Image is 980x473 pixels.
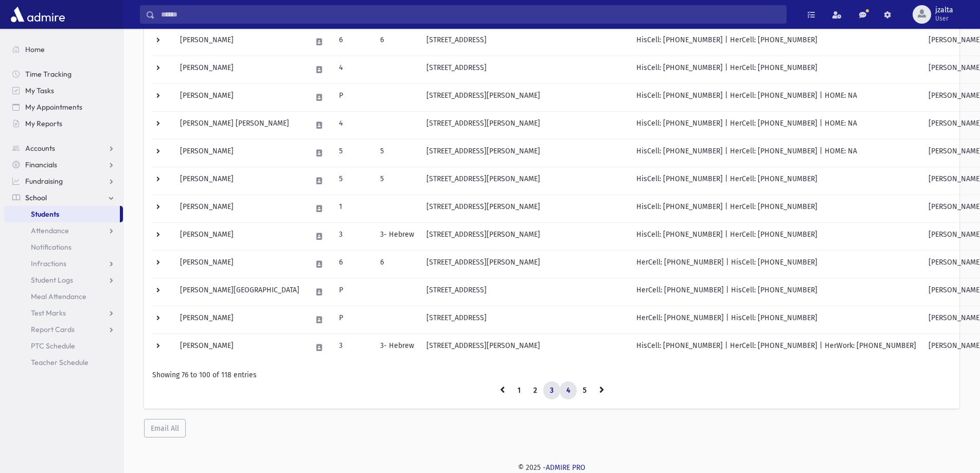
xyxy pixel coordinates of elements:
[4,305,123,321] a: Test Marks
[543,381,560,400] a: 3
[420,278,630,306] td: [STREET_ADDRESS]
[374,139,420,167] td: 5
[420,167,630,195] td: [STREET_ADDRESS][PERSON_NAME]
[630,167,922,195] td: HisCell: [PHONE_NUMBER] | HerCell: [PHONE_NUMBER]
[630,56,922,83] td: HisCell: [PHONE_NUMBER] | HerCell: [PHONE_NUMBER]
[630,139,922,167] td: HisCell: [PHONE_NUMBER] | HerCell: [PHONE_NUMBER] | HOME: NA
[25,102,82,112] span: My Appointments
[174,28,306,56] td: [PERSON_NAME]
[25,177,63,186] span: Fundraising
[4,156,123,173] a: Financials
[935,14,953,23] span: User
[140,462,964,473] div: © 2025 -
[560,381,577,400] a: 4
[4,115,123,132] a: My Reports
[31,292,86,301] span: Meal Attendance
[174,167,306,195] td: [PERSON_NAME]
[31,308,66,318] span: Test Marks
[4,321,123,338] a: Report Cards
[527,381,544,400] a: 2
[333,139,374,167] td: 5
[333,334,374,361] td: 3
[630,250,922,278] td: HerCell: [PHONE_NUMBER] | HisCell: [PHONE_NUMBER]
[4,173,123,189] a: Fundraising
[374,28,420,56] td: 6
[174,56,306,83] td: [PERSON_NAME]
[31,259,66,268] span: Infractions
[4,41,123,58] a: Home
[31,275,73,285] span: Student Logs
[333,222,374,250] td: 3
[4,189,123,206] a: School
[174,334,306,361] td: [PERSON_NAME]
[333,56,374,83] td: 4
[333,167,374,195] td: 5
[25,144,55,153] span: Accounts
[174,222,306,250] td: [PERSON_NAME]
[576,381,593,400] a: 5
[935,6,953,14] span: jzalta
[25,193,47,202] span: School
[4,338,123,354] a: PTC Schedule
[174,139,306,167] td: [PERSON_NAME]
[374,222,420,250] td: 3- Hebrew
[155,5,786,24] input: Search
[4,255,123,272] a: Infractions
[31,226,69,235] span: Attendance
[152,370,951,380] div: Showing 76 to 100 of 118 entries
[174,250,306,278] td: [PERSON_NAME]
[174,83,306,111] td: [PERSON_NAME]
[333,278,374,306] td: P
[4,239,123,255] a: Notifications
[420,195,630,222] td: [STREET_ADDRESS][PERSON_NAME]
[25,119,62,128] span: My Reports
[420,83,630,111] td: [STREET_ADDRESS][PERSON_NAME]
[144,419,186,437] button: Email All
[25,160,57,169] span: Financials
[31,341,75,351] span: PTC Schedule
[333,28,374,56] td: 6
[630,195,922,222] td: HisCell: [PHONE_NUMBER] | HerCell: [PHONE_NUMBER]
[4,354,123,371] a: Teacher Schedule
[630,334,922,361] td: HisCell: [PHONE_NUMBER] | HerCell: [PHONE_NUMBER] | HerWork: [PHONE_NUMBER]
[374,334,420,361] td: 3- Hebrew
[630,28,922,56] td: HisCell: [PHONE_NUMBER] | HerCell: [PHONE_NUMBER]
[31,325,75,334] span: Report Cards
[31,209,59,219] span: Students
[420,56,630,83] td: [STREET_ADDRESS]
[333,250,374,278] td: 6
[4,288,123,305] a: Meal Attendance
[174,278,306,306] td: [PERSON_NAME][GEOGRAPHIC_DATA]
[333,83,374,111] td: P
[25,86,54,95] span: My Tasks
[174,306,306,334] td: [PERSON_NAME]
[630,306,922,334] td: HerCell: [PHONE_NUMBER] | HisCell: [PHONE_NUMBER]
[25,69,72,79] span: Time Tracking
[4,206,120,222] a: Students
[420,250,630,278] td: [STREET_ADDRESS][PERSON_NAME]
[31,242,72,252] span: Notifications
[511,381,527,400] a: 1
[630,222,922,250] td: HisCell: [PHONE_NUMBER] | HerCell: [PHONE_NUMBER]
[4,140,123,156] a: Accounts
[4,272,123,288] a: Student Logs
[4,99,123,115] a: My Appointments
[8,4,67,25] img: AdmirePro
[420,334,630,361] td: [STREET_ADDRESS][PERSON_NAME]
[420,222,630,250] td: [STREET_ADDRESS][PERSON_NAME]
[420,306,630,334] td: [STREET_ADDRESS]
[174,111,306,139] td: [PERSON_NAME] [PERSON_NAME]
[4,222,123,239] a: Attendance
[31,358,88,367] span: Teacher Schedule
[333,306,374,334] td: P
[333,111,374,139] td: 4
[4,66,123,82] a: Time Tracking
[25,45,45,54] span: Home
[546,463,585,472] a: ADMIRE PRO
[630,278,922,306] td: HerCell: [PHONE_NUMBER] | HisCell: [PHONE_NUMBER]
[630,111,922,139] td: HisCell: [PHONE_NUMBER] | HerCell: [PHONE_NUMBER] | HOME: NA
[374,167,420,195] td: 5
[4,82,123,99] a: My Tasks
[420,139,630,167] td: [STREET_ADDRESS][PERSON_NAME]
[374,250,420,278] td: 6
